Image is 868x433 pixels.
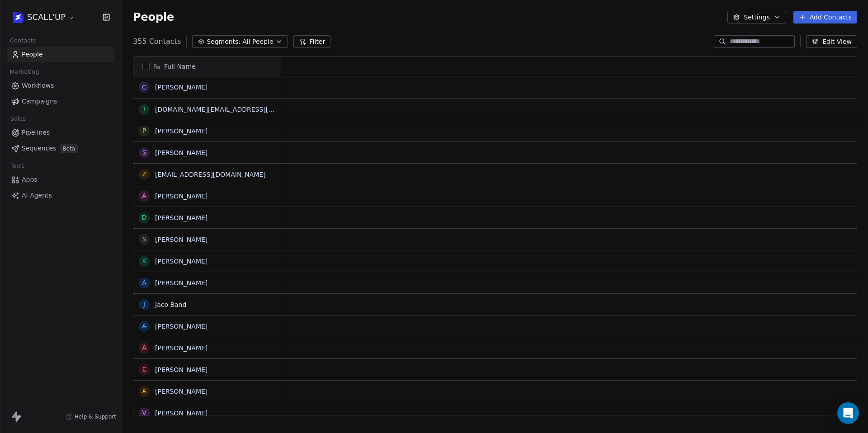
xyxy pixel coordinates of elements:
[142,386,146,396] div: A
[60,144,78,153] span: Beta
[155,236,208,243] a: [PERSON_NAME]
[22,81,54,90] span: Workflows
[75,413,116,420] span: Help & Support
[142,213,147,222] div: D
[142,256,146,266] div: K
[6,65,43,79] span: Marketing
[22,175,38,184] span: Apps
[142,104,146,114] div: t
[164,62,196,71] span: Full Name
[7,78,114,93] a: Workflows
[142,191,146,201] div: A
[155,258,208,265] a: [PERSON_NAME]
[7,47,114,62] a: People
[142,83,146,92] div: C
[155,366,208,373] a: [PERSON_NAME]
[13,12,24,23] img: logo%20scall%20up%202%20(3).png
[155,127,208,135] a: [PERSON_NAME]
[22,144,56,153] span: Sequences
[155,149,208,156] a: [PERSON_NAME]
[242,37,273,47] span: All People
[793,11,857,24] button: Add Contacts
[22,97,57,106] span: Campaigns
[142,321,146,331] div: A
[155,388,208,395] a: [PERSON_NAME]
[133,76,281,416] div: grid
[7,188,114,203] a: AI Agents
[6,34,40,47] span: Contacts
[133,36,181,47] span: 355 Contacts
[6,159,28,173] span: Tools
[6,112,30,126] span: Sales
[155,106,319,113] a: [DOMAIN_NAME][EMAIL_ADDRESS][DOMAIN_NAME]
[27,11,66,23] span: SCALL'UP
[143,300,145,309] div: J
[806,35,857,48] button: Edit View
[155,409,208,417] a: [PERSON_NAME]
[7,172,114,187] a: Apps
[7,125,114,140] a: Pipelines
[7,141,114,156] a: SequencesBeta
[293,35,331,48] button: Filter
[142,365,146,374] div: E
[22,128,50,137] span: Pipelines
[142,148,146,157] div: S
[11,9,77,25] button: SCALL'UP
[155,344,208,352] a: [PERSON_NAME]
[142,235,146,244] div: S
[155,193,208,200] a: [PERSON_NAME]
[66,413,116,420] a: Help & Support
[727,11,786,24] button: Settings
[133,56,281,76] div: Full Name
[142,169,146,179] div: z
[133,10,174,24] span: People
[155,323,208,330] a: [PERSON_NAME]
[22,191,52,200] span: AI Agents
[142,126,146,136] div: P
[142,343,146,353] div: A
[7,94,114,109] a: Campaigns
[155,214,208,221] a: [PERSON_NAME]
[837,402,859,424] div: Open Intercom Messenger
[142,408,146,418] div: V
[155,171,266,178] a: [EMAIL_ADDRESS][DOMAIN_NAME]
[22,50,43,59] span: People
[155,301,186,308] a: Jaco Band
[155,84,208,91] a: [PERSON_NAME]
[142,278,146,287] div: A
[155,279,208,287] a: [PERSON_NAME]
[207,37,241,47] span: Segments:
